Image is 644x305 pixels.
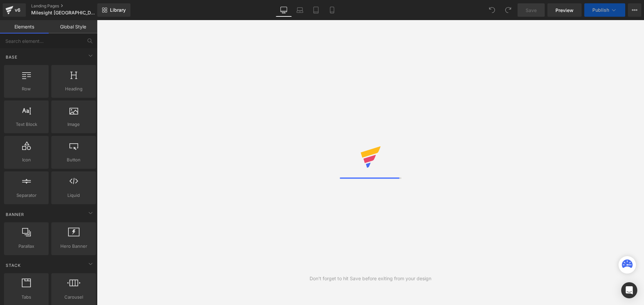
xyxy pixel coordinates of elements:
span: Parallax [6,243,47,250]
a: Landing Pages [31,3,108,9]
span: Stack [5,262,21,269]
span: Liquid [53,192,94,199]
span: Button [53,156,94,163]
span: Separator [6,192,47,199]
a: v6 [3,3,26,17]
button: More [628,3,641,17]
a: Laptop [292,3,308,17]
a: Global Style [49,20,97,33]
a: Preview [547,3,582,17]
span: Banner [5,211,25,218]
a: Desktop [276,3,292,17]
span: Heading [53,85,94,92]
span: Milesight [GEOGRAPHIC_DATA] | Authorized Partner by Riverplus [31,10,96,15]
span: Save [526,7,537,14]
span: Tabs [6,294,47,301]
button: Redo [501,3,515,17]
a: Tablet [308,3,324,17]
span: Preview [555,7,574,14]
a: New Library [97,3,130,17]
span: Hero Banner [53,243,94,250]
div: Open Intercom Messenger [621,282,637,298]
span: Image [53,121,94,128]
span: Library [110,7,126,13]
div: v6 [13,6,22,14]
span: Text Block [6,121,47,128]
button: Publish [584,3,625,17]
span: Carousel [53,294,94,301]
span: Icon [6,156,47,163]
span: Base [5,54,18,60]
div: Don't forget to hit Save before exiting from your design [310,275,431,282]
button: Undo [485,3,499,17]
a: Mobile [324,3,340,17]
span: Row [6,85,47,92]
span: Publish [592,7,609,13]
